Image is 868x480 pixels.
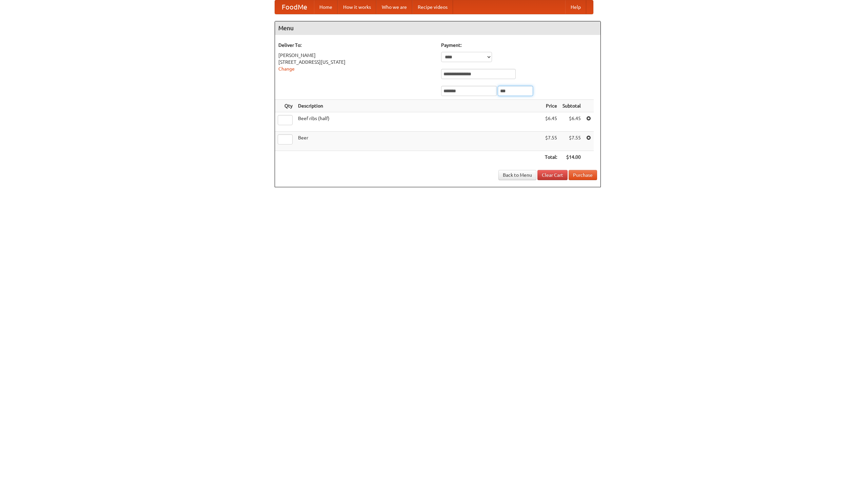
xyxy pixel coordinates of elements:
[560,112,584,132] td: $6.45
[278,52,434,59] div: [PERSON_NAME]
[542,151,560,164] th: Total:
[278,66,295,72] a: Change
[275,100,295,112] th: Qty
[278,59,434,65] div: [STREET_ADDRESS][US_STATE]
[275,21,600,35] h4: Menu
[412,0,453,14] a: Recipe videos
[441,42,597,49] h5: Payment:
[565,0,586,14] a: Help
[560,100,584,112] th: Subtotal
[537,170,568,180] a: Clear Cart
[295,132,542,151] td: Beer
[542,100,560,112] th: Price
[498,170,536,180] a: Back to Menu
[275,0,314,14] a: FoodMe
[560,132,584,151] td: $7.55
[338,0,376,14] a: How it works
[278,42,434,49] h5: Deliver To:
[542,112,560,132] td: $6.45
[295,112,542,132] td: Beef ribs (half)
[314,0,338,14] a: Home
[542,132,560,151] td: $7.55
[569,170,597,180] button: Purchase
[376,0,412,14] a: Who we are
[560,151,584,164] th: $14.00
[295,100,542,112] th: Description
